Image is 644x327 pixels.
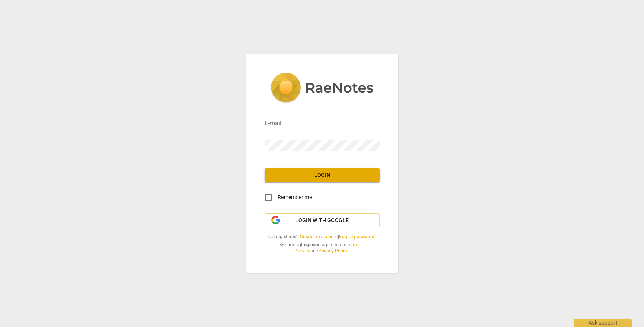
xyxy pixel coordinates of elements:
[265,168,380,182] button: Login
[295,217,349,224] span: Login with Google
[265,213,380,228] button: Login with Google
[318,248,347,254] a: Privacy Policy
[574,319,632,327] div: Ask support
[278,193,312,201] span: Remember me
[265,234,380,240] span: Not registered? |
[339,234,377,239] a: Forgot password?
[265,242,380,254] span: By clicking you agree to our and .
[301,242,313,247] b: Login
[300,234,338,239] a: Create an account
[271,73,374,104] img: 5ac2273c67554f335776073100b6d88f.svg
[271,171,374,179] span: Login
